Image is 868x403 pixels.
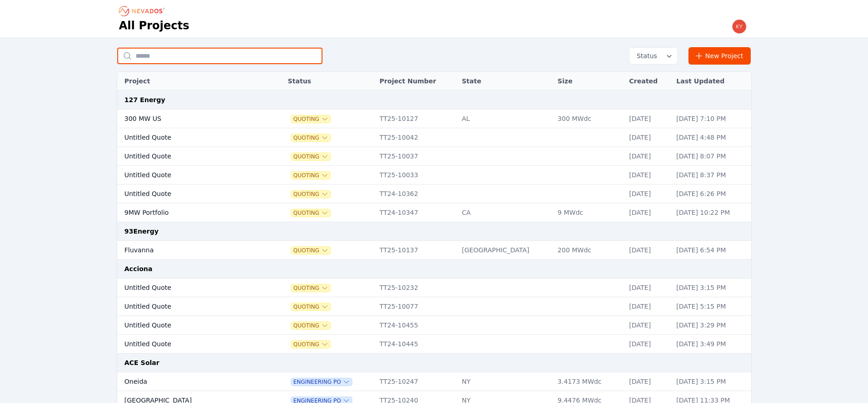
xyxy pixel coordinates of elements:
td: 300 MWdc [553,109,624,128]
button: Quoting [291,322,330,329]
tr: Untitled QuoteQuotingTT25-10077[DATE][DATE] 5:15 PM [117,297,751,316]
tr: OneidaEngineering POTT25-10247NY3.4173 MWdc[DATE][DATE] 3:15 PM [117,372,751,391]
tr: Untitled QuoteQuotingTT24-10362[DATE][DATE] 6:26 PM [117,185,751,203]
td: TT24-10347 [375,203,458,222]
td: [GEOGRAPHIC_DATA] [457,241,553,260]
td: Untitled Quote [117,335,261,354]
td: Fluvanna [117,241,261,260]
td: TT25-10127 [375,109,458,128]
button: Quoting [291,209,330,217]
td: Untitled Quote [117,316,261,335]
td: TT25-10042 [375,128,458,147]
td: Untitled Quote [117,166,261,185]
td: [DATE] [625,278,672,297]
button: Quoting [291,134,330,142]
nav: Breadcrumb [119,4,168,18]
button: Quoting [291,172,330,179]
tr: Untitled QuoteQuotingTT25-10042[DATE][DATE] 4:48 PM [117,128,751,147]
tr: Untitled QuoteQuotingTT24-10445[DATE][DATE] 3:49 PM [117,335,751,354]
td: [DATE] 8:37 PM [672,166,751,185]
td: TT24-10455 [375,316,458,335]
button: Quoting [291,153,330,160]
th: Project Number [375,72,458,91]
td: [DATE] [625,185,672,203]
button: Quoting [291,115,330,123]
td: [DATE] 3:15 PM [672,372,751,391]
th: Status [283,72,375,91]
td: [DATE] [625,203,672,222]
img: kyle.macdougall@nevados.solar [732,19,747,34]
th: State [457,72,553,91]
td: 9 MWdc [553,203,624,222]
span: Status [633,51,657,60]
td: TT25-10232 [375,278,458,297]
tr: Untitled QuoteQuotingTT25-10232[DATE][DATE] 3:15 PM [117,278,751,297]
td: Oneida [117,372,261,391]
button: Quoting [291,284,330,292]
td: 200 MWdc [553,241,624,260]
td: Untitled Quote [117,185,261,203]
tr: 300 MW USQuotingTT25-10127AL300 MWdc[DATE][DATE] 7:10 PM [117,109,751,128]
td: [DATE] [625,335,672,354]
td: TT25-10037 [375,147,458,166]
button: Quoting [291,303,330,310]
td: TT24-10362 [375,185,458,203]
td: [DATE] [625,128,672,147]
td: 3.4173 MWdc [553,372,624,391]
button: Quoting [291,247,330,254]
td: CA [457,203,553,222]
tr: FluvannaQuotingTT25-10137[GEOGRAPHIC_DATA]200 MWdc[DATE][DATE] 6:54 PM [117,241,751,260]
td: [DATE] [625,316,672,335]
td: [DATE] [625,166,672,185]
h1: All Projects [119,18,190,33]
button: Quoting [291,341,330,348]
td: 300 MW US [117,109,261,128]
button: Quoting [291,191,330,198]
td: [DATE] 6:54 PM [672,241,751,260]
a: New Project [688,47,751,65]
td: [DATE] 4:48 PM [672,128,751,147]
td: [DATE] 10:22 PM [672,203,751,222]
td: AL [457,109,553,128]
tr: Untitled QuoteQuotingTT25-10033[DATE][DATE] 8:37 PM [117,166,751,185]
th: Size [553,72,624,91]
th: Created [625,72,672,91]
th: Project [117,72,261,91]
td: Acciona [117,260,751,278]
td: NY [457,372,553,391]
button: Engineering PO [291,378,352,386]
td: TT25-10033 [375,166,458,185]
td: 127 Energy [117,91,751,109]
td: [DATE] 7:10 PM [672,109,751,128]
td: TT25-10137 [375,241,458,260]
td: [DATE] 3:49 PM [672,335,751,354]
td: TT25-10247 [375,372,458,391]
td: [DATE] [625,147,672,166]
td: Untitled Quote [117,128,261,147]
button: Status [629,48,677,64]
td: Untitled Quote [117,278,261,297]
td: [DATE] 6:26 PM [672,185,751,203]
tr: 9MW PortfolioQuotingTT24-10347CA9 MWdc[DATE][DATE] 10:22 PM [117,203,751,222]
td: TT24-10445 [375,335,458,354]
td: ACE Solar [117,354,751,372]
td: [DATE] 3:29 PM [672,316,751,335]
th: Last Updated [672,72,751,91]
td: 9MW Portfolio [117,203,261,222]
td: [DATE] [625,109,672,128]
td: Untitled Quote [117,147,261,166]
td: TT25-10077 [375,297,458,316]
td: [DATE] 8:07 PM [672,147,751,166]
td: [DATE] [625,372,672,391]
